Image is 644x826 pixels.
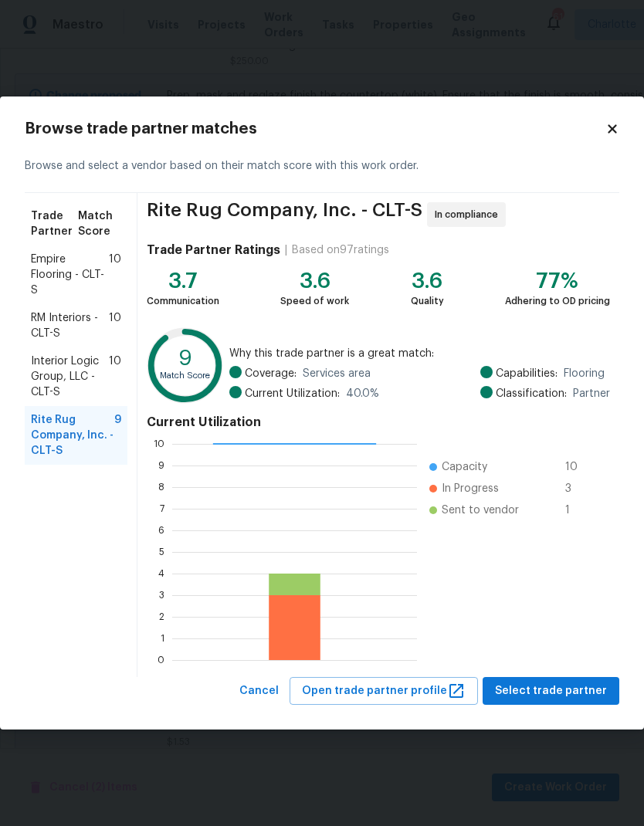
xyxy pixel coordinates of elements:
[496,366,558,381] span: Capabilities:
[159,590,164,599] text: 3
[565,481,590,496] span: 3
[31,310,109,341] span: RM Interiors - CLT-S
[31,208,78,239] span: Trade Partner
[154,438,164,448] text: 10
[160,503,164,513] text: 7
[280,293,349,309] div: Speed of work
[31,252,109,298] span: Empire Flooring - CLT-S
[159,611,164,621] text: 2
[435,207,504,222] span: In compliance
[292,242,389,258] div: Based on 97 ratings
[411,293,444,309] div: Quality
[302,682,466,701] span: Open trade partner profile
[158,525,164,534] text: 6
[280,273,349,289] div: 3.6
[290,677,478,706] button: Open trade partner profile
[147,242,280,258] h4: Trade Partner Ratings
[158,460,164,469] text: 9
[245,386,340,401] span: Current Utilization:
[158,655,164,664] text: 0
[346,386,379,401] span: 40.0 %
[505,273,610,289] div: 77%
[147,415,610,430] h4: Current Utilization
[573,386,610,401] span: Partner
[114,412,121,459] span: 9
[147,293,219,309] div: Communication
[147,202,422,227] span: Rite Rug Company, Inc. - CLT-S
[442,459,487,475] span: Capacity
[147,273,219,289] div: 3.7
[233,677,285,706] button: Cancel
[158,568,164,577] text: 4
[31,412,114,459] span: Rite Rug Company, Inc. - CLT-S
[158,482,164,491] text: 8
[109,310,121,341] span: 10
[505,293,610,309] div: Adhering to OD pricing
[496,386,567,401] span: Classification:
[495,682,607,701] span: Select trade partner
[31,354,109,400] span: Interior Logic Group, LLC - CLT-S
[483,677,619,706] button: Select trade partner
[565,459,590,475] span: 10
[159,547,164,556] text: 5
[564,366,605,381] span: Flooring
[442,503,519,518] span: Sent to vendor
[411,273,444,289] div: 3.6
[25,140,619,193] div: Browse and select a vendor based on their match score with this work order.
[565,503,590,518] span: 1
[78,208,121,239] span: Match Score
[25,121,605,137] h2: Browse trade partner matches
[239,682,279,701] span: Cancel
[109,252,121,298] span: 10
[161,633,164,642] text: 1
[109,354,121,400] span: 10
[303,366,371,381] span: Services area
[442,481,499,496] span: In Progress
[178,348,192,369] text: 9
[229,346,610,361] span: Why this trade partner is a great match:
[245,366,297,381] span: Coverage:
[280,242,292,258] div: |
[160,371,210,380] text: Match Score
